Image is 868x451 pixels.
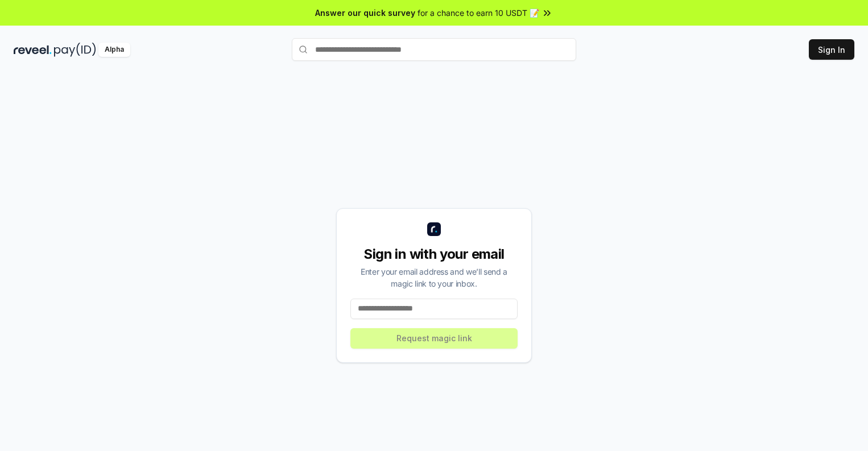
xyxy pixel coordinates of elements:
[14,43,52,57] img: reveel_dark
[54,43,96,57] img: pay_id
[418,7,539,19] span: for a chance to earn 10 USDT 📝
[350,245,518,263] div: Sign in with your email
[98,43,130,57] div: Alpha
[315,7,415,19] span: Answer our quick survey
[350,266,518,289] div: Enter your email address and we’ll send a magic link to your inbox.
[427,222,441,236] img: logo_small
[809,39,854,60] button: Sign In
